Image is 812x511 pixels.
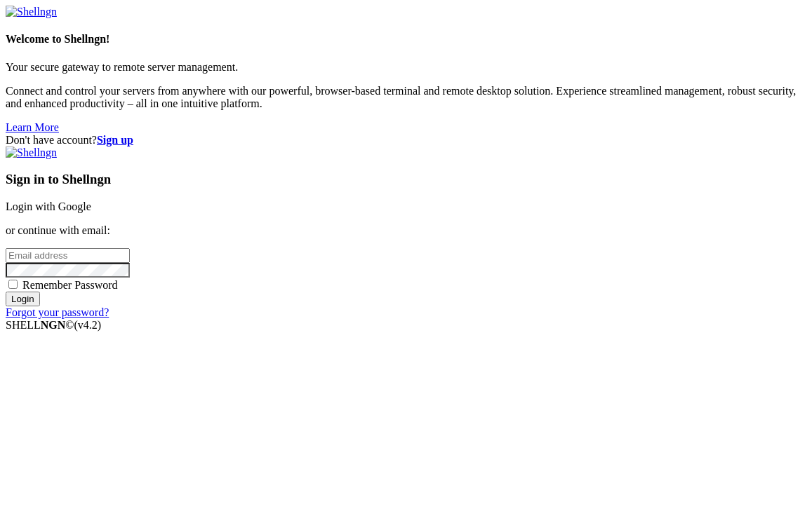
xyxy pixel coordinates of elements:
b: NGN [41,319,66,331]
h3: Sign in to Shellngn [6,172,806,187]
a: Learn More [6,121,59,133]
a: Sign up [97,134,133,146]
div: Don't have account? [6,134,806,147]
input: Login [6,292,40,306]
p: Connect and control your servers from anywhere with our powerful, browser-based terminal and remo... [6,85,806,110]
input: Remember Password [8,280,18,289]
a: Forgot your password? [6,306,109,318]
h4: Welcome to Shellngn! [6,33,806,46]
p: Your secure gateway to remote server management. [6,61,806,74]
span: Remember Password [22,279,118,291]
input: Email address [6,248,130,263]
img: Shellngn [6,6,57,18]
span: SHELL © [6,319,101,331]
a: Login with Google [6,200,91,212]
span: 4.2.0 [74,319,102,331]
img: Shellngn [6,147,57,159]
p: or continue with email: [6,224,806,237]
